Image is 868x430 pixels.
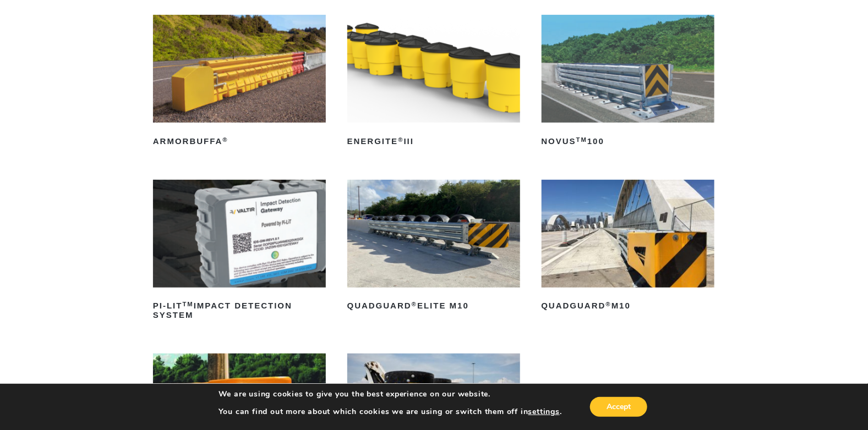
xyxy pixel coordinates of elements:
[222,136,228,143] sup: ®
[576,136,587,143] sup: TM
[347,133,520,150] h2: ENERGITE III
[153,15,326,150] a: ArmorBuffa®
[347,180,520,315] a: QuadGuard®Elite M10
[153,297,326,324] h2: PI-LIT Impact Detection System
[542,133,714,150] h2: NOVUS 100
[542,180,714,315] a: QuadGuard®M10
[219,389,562,399] p: We are using cookies to give you the best experience on our website.
[153,180,326,324] a: PI-LITTMImpact Detection System
[606,301,612,307] sup: ®
[590,397,647,417] button: Accept
[398,136,403,143] sup: ®
[347,297,520,315] h2: QuadGuard Elite M10
[542,15,714,150] a: NOVUSTM100
[183,301,194,307] sup: TM
[347,15,520,150] a: ENERGITE®III
[153,133,326,150] h2: ArmorBuffa
[542,297,714,315] h2: QuadGuard M10
[412,301,417,307] sup: ®
[219,407,562,417] p: You can find out more about which cookies we are using or switch them off in .
[528,407,560,417] button: settings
